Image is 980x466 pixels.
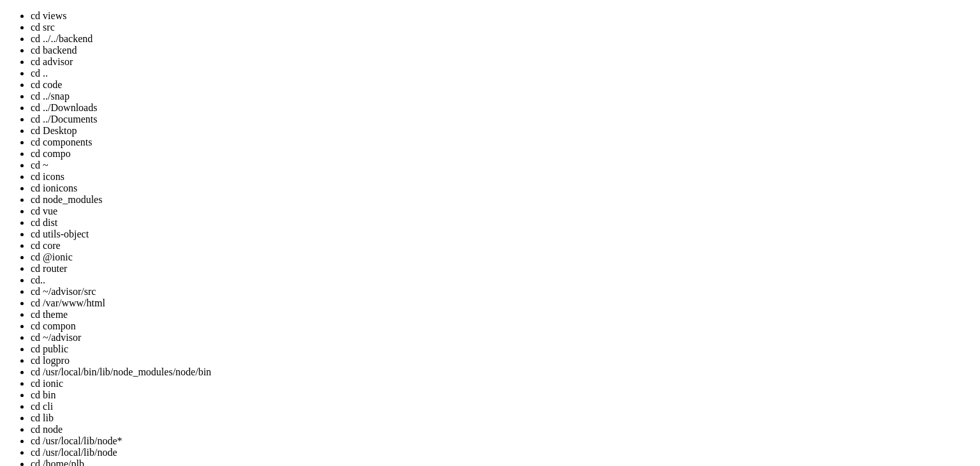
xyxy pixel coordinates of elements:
[31,447,975,458] li: cd /usr/local/lib/node
[31,435,975,447] li: cd /usr/local/lib/node*
[31,91,975,102] li: cd ../snap
[31,355,975,366] li: cd logpro
[31,194,975,206] li: cd node_modules
[31,68,975,79] li: cd ..
[31,114,975,125] li: cd ../Documents
[31,137,975,148] li: cd components
[31,332,975,343] li: cd ~/advisor
[5,200,813,211] x-row: Expanded Security Maintenance for Applications is not enabled.
[5,27,813,38] x-row: * Documentation: [URL][DOMAIN_NAME]
[5,157,813,168] x-row: just raised the bar for easy, resilient and secure K8s cluster deployment.
[31,160,975,171] li: cd ~
[31,206,975,217] li: cd vue
[31,274,975,286] li: cd..
[31,183,975,194] li: cd ionicons
[31,125,975,137] li: cd Desktop
[31,56,975,68] li: cd advisor
[31,320,975,332] li: cd compon
[31,148,975,160] li: cd compo
[5,298,813,309] x-row: : $ cd
[31,297,975,309] li: cd /var/www/html
[31,389,975,401] li: cd bin
[5,124,813,135] x-row: Swap usage: 0%
[129,298,134,309] div: (23, 27)
[5,103,813,114] x-row: Usage of /: 18.1% of 95.82GB Users logged in: 0
[31,102,975,114] li: cd ../Downloads
[31,45,975,56] li: cd backend
[31,10,975,22] li: cd views
[31,378,975,389] li: cd ionic
[5,255,813,266] x-row: Learn more about enabling ESM Apps service at [URL][DOMAIN_NAME]
[31,366,975,378] li: cd /usr/local/bin/lib/node_modules/node/bin
[31,263,975,274] li: cd router
[5,244,813,255] x-row: 5 additional security updates can be applied with ESM Apps.
[31,412,975,424] li: cd lib
[5,38,813,49] x-row: * Management: [URL][DOMAIN_NAME]
[5,114,813,124] x-row: Memory usage: 13% IPv4 address for eth0: [TECHNICAL_ID]
[31,33,975,45] li: cd ../../backend
[31,171,975,183] li: cd icons
[31,229,975,240] li: cd utils-object
[31,424,975,435] li: cd node
[31,240,975,252] li: cd core
[31,217,975,229] li: cd dist
[5,179,813,190] x-row: [URL][DOMAIN_NAME]
[31,343,975,355] li: cd public
[5,5,813,16] x-row: Welcome to Ubuntu 24.04.3 LTS (GNU/Linux 6.8.0-78-generic x86_64)
[5,49,813,59] x-row: * Support: [URL][DOMAIN_NAME]
[5,92,813,103] x-row: System load: 0.03 Processes: 175
[5,298,92,308] span: plb@frhb95674flex
[5,70,813,81] x-row: System information as of [DATE]
[31,79,975,91] li: cd code
[97,298,102,308] span: ~
[31,22,975,33] li: cd src
[5,146,813,157] x-row: * Strictly confined Kubernetes makes edge and IoT secure. Learn how MicroK8s
[31,286,975,297] li: cd ~/advisor/src
[31,309,975,320] li: cd theme
[5,287,813,298] x-row: Last login: [DATE] from [TECHNICAL_ID]
[31,401,975,412] li: cd cli
[31,252,975,263] li: cd @ionic
[5,222,813,233] x-row: 0 updates can be applied immediately.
